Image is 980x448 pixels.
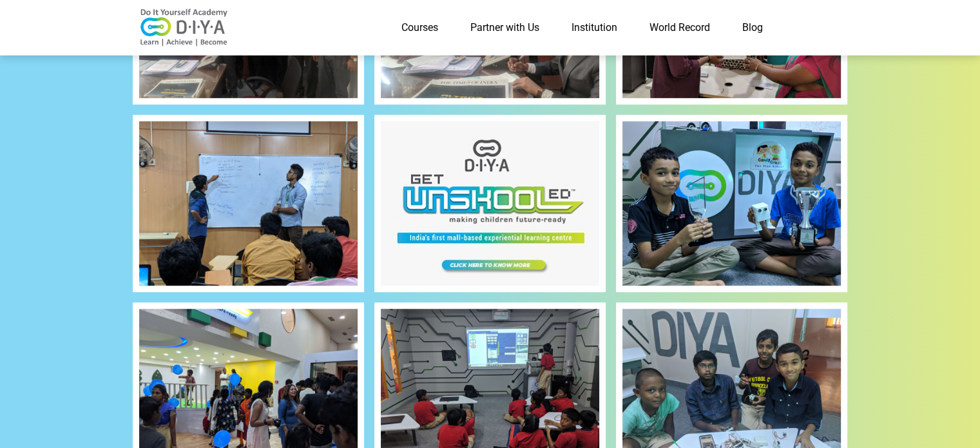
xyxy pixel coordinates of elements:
img: logo-v2.png [133,8,236,47]
a: Institution [555,15,633,41]
a: Contact Us [779,15,848,41]
a: Partner with Us [454,15,555,41]
a: Courses [385,15,454,41]
a: Blog [726,15,779,41]
a: World Record [633,15,726,41]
